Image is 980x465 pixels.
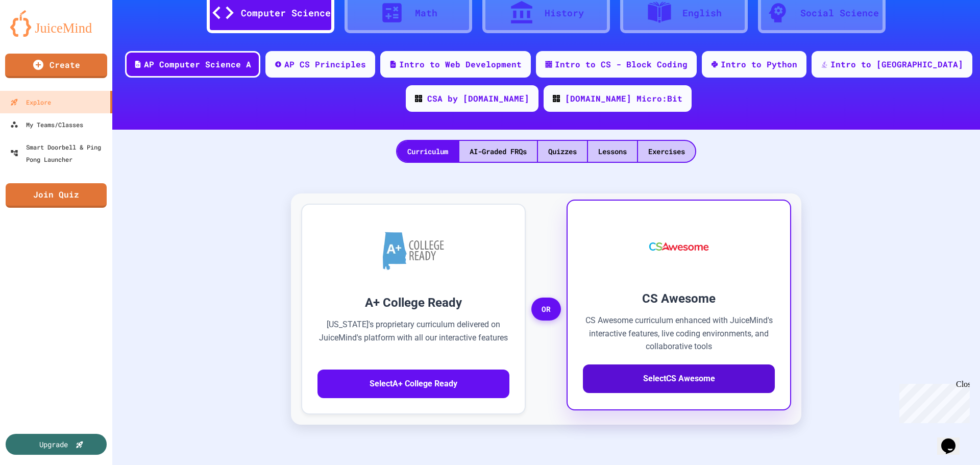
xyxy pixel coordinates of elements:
[284,58,366,70] div: AP CS Principles
[317,370,509,398] button: SelectA+ College Ready
[241,6,331,20] div: Computer Science
[583,364,775,393] button: SelectCS Awesome
[895,380,970,423] iframe: chat widget
[317,293,509,312] h3: A+ College Ready
[383,232,444,270] img: A+ College Ready
[638,141,695,162] div: Exercises
[682,6,722,20] div: English
[5,54,107,78] a: Create
[538,141,587,162] div: Quizzes
[531,298,561,321] span: OR
[565,92,682,105] div: [DOMAIN_NAME] Micro:Bit
[10,96,51,108] div: Explore
[545,6,584,20] div: History
[4,4,70,65] div: Chat with us now!Close
[6,183,107,208] a: Join Quiz
[800,6,879,20] div: Social Science
[10,141,108,165] div: Smart Doorbell & Ping Pong Launcher
[399,58,522,70] div: Intro to Web Development
[10,118,83,131] div: My Teams/Classes
[583,314,775,353] p: CS Awesome curriculum enhanced with JuiceMind's interactive features, live coding environments, a...
[415,6,437,20] div: Math
[555,58,688,70] div: Intro to CS - Block Coding
[553,95,560,102] img: CODE_logo_RGB.png
[317,318,509,357] p: [US_STATE]'s proprietary curriculum delivered on JuiceMind's platform with all our interactive fe...
[415,95,422,102] img: CODE_logo_RGB.png
[588,141,637,162] div: Lessons
[144,58,251,70] div: AP Computer Science A
[639,216,719,277] img: CS Awesome
[397,141,458,162] div: Curriculum
[830,58,963,70] div: Intro to [GEOGRAPHIC_DATA]
[427,92,529,105] div: CSA by [DOMAIN_NAME]
[937,424,970,455] iframe: chat widget
[39,439,68,450] div: Upgrade
[583,289,775,308] h3: CS Awesome
[10,10,102,37] img: logo-orange.svg
[459,141,537,162] div: AI-Graded FRQs
[721,58,797,70] div: Intro to Python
